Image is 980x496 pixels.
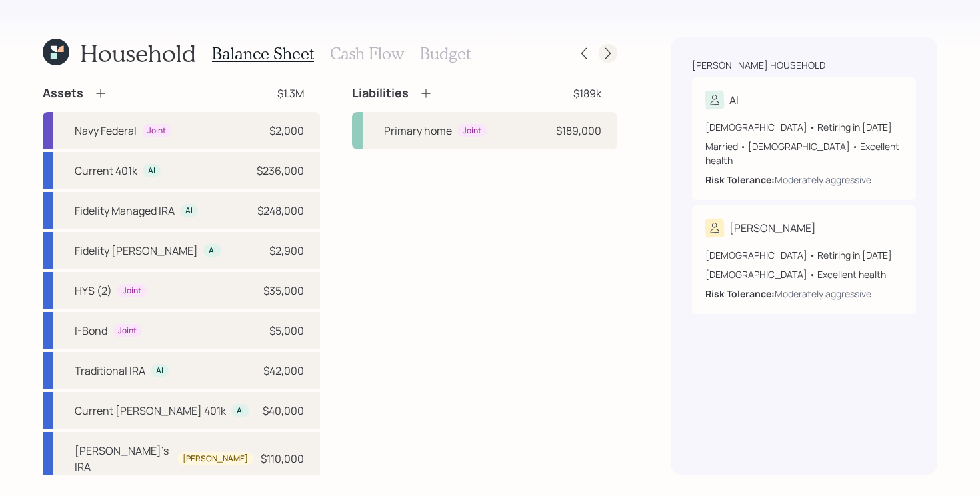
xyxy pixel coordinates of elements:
b: Risk Tolerance: [705,173,775,186]
div: [PERSON_NAME] household [692,59,825,72]
h4: Assets [43,86,83,101]
div: Moderately aggressive [775,287,871,301]
div: [DEMOGRAPHIC_DATA] • Excellent health [705,267,903,281]
div: [PERSON_NAME]'s IRA [75,443,172,475]
div: [DEMOGRAPHIC_DATA] • Retiring in [DATE] [705,120,903,134]
h4: Liabilities [352,86,409,101]
div: Joint [147,125,166,137]
div: Al [148,165,155,177]
div: $2,000 [269,123,304,139]
div: [DEMOGRAPHIC_DATA] • Retiring in [DATE] [705,248,903,262]
div: Joint [123,285,141,297]
div: $40,000 [263,403,304,419]
div: [PERSON_NAME] [729,220,816,236]
div: Current [PERSON_NAME] 401k [75,403,226,419]
div: Navy Federal [75,123,137,139]
div: Moderately aggressive [775,173,871,187]
h3: Budget [420,44,471,63]
div: $189,000 [556,123,601,139]
div: Al [729,92,739,108]
div: $5,000 [269,323,304,339]
div: $2,900 [269,243,304,259]
div: [PERSON_NAME] [183,453,248,465]
div: Current 401k [75,163,137,179]
div: Fidelity [PERSON_NAME] [75,243,198,259]
div: Al [237,405,244,417]
div: Married • [DEMOGRAPHIC_DATA] • Excellent health [705,139,903,167]
div: HYS (2) [75,283,112,299]
b: Risk Tolerance: [705,287,775,300]
h3: Cash Flow [330,44,404,63]
div: Joint [463,125,481,137]
div: Joint [118,325,137,337]
div: $1.3M [277,85,304,101]
div: $248,000 [257,203,304,219]
div: Traditional IRA [75,363,145,379]
div: Fidelity Managed IRA [75,203,175,219]
div: $35,000 [263,283,304,299]
div: $42,000 [263,363,304,379]
div: Al [156,365,163,377]
div: I-Bond [75,323,107,339]
div: Al [209,245,216,257]
div: $236,000 [257,163,304,179]
div: $189k [573,85,601,101]
h1: Household [80,39,196,67]
div: Primary home [384,123,452,139]
div: $110,000 [261,451,304,467]
h3: Balance Sheet [212,44,314,63]
div: Al [185,205,193,217]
